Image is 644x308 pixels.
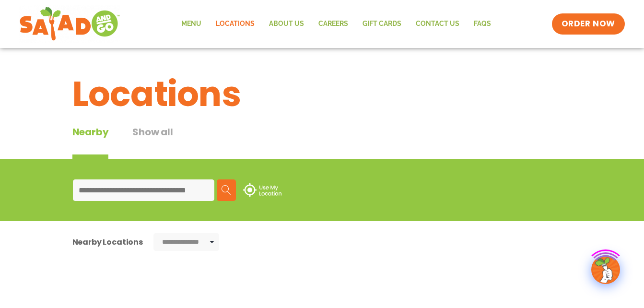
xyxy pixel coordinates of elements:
img: new-SAG-logo-768×292 [19,5,120,43]
div: Nearby Locations [72,236,143,248]
a: FAQs [467,13,498,35]
a: Locations [209,13,262,35]
div: Tabbed content [72,125,197,159]
nav: Menu [174,13,498,35]
span: ORDER NOW [562,18,615,30]
h1: Locations [72,68,572,120]
div: Nearby [72,125,109,159]
img: use-location.svg [243,183,281,197]
a: Menu [174,13,209,35]
a: About Us [262,13,311,35]
a: ORDER NOW [552,13,625,35]
a: GIFT CARDS [355,13,409,35]
button: Show all [132,125,173,159]
img: search.svg [222,185,231,195]
a: Contact Us [409,13,467,35]
a: Careers [311,13,355,35]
